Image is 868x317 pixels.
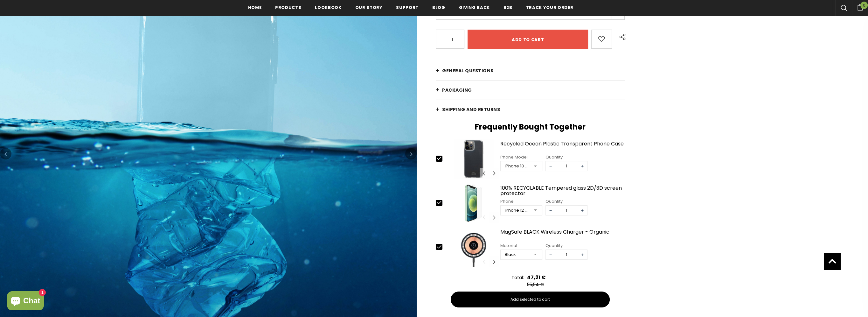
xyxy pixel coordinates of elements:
[275,4,301,11] span: Products
[546,250,555,259] span: −
[500,229,625,240] a: MagSafe BLACK Wireless Charger - Organic
[526,4,573,11] span: Track your order
[500,185,625,196] a: 100% RECYCLABLE Tempered glass 2D/3D screen protector
[355,4,383,11] span: Our Story
[545,243,587,249] div: Quantity
[510,297,550,302] span: Add selected to cart
[511,274,524,281] div: Total:
[459,4,490,11] span: Giving back
[503,4,512,11] span: B2B
[546,206,555,215] span: −
[442,106,500,113] span: Shipping and returns
[468,30,588,49] input: Add to cart
[505,207,529,214] div: iPhone 12 Pro Max
[432,4,445,11] span: Blog
[448,139,499,179] img: iPhone 13 PRO MAX transparent phone case
[448,184,499,223] img: 100% RECYCLABLE Tempered glass 2D/3D screen protector image 0
[248,4,262,11] span: Home
[5,291,46,312] inbox-online-store-chat: Shopify online store chat
[500,198,542,205] div: Phone
[500,141,625,152] a: Recycled Ocean Plastic Transparent Phone Case
[860,2,868,9] span: 0
[448,228,499,267] img: MagSafe BLACK Wireless Charger - Organic image 0
[451,292,610,307] button: Add selected to cart
[527,281,547,288] div: 55,54 €
[442,67,494,74] span: General Questions
[436,81,625,100] a: PACKAGING
[396,4,419,11] span: support
[546,161,555,171] span: −
[545,198,587,205] div: Quantity
[436,61,625,80] a: General Questions
[578,206,587,215] span: +
[578,161,587,171] span: +
[315,4,341,11] span: Lookbook
[505,163,529,169] div: iPhone 13 Pro Max
[545,154,587,160] div: Quantity
[436,122,625,132] h2: Frequently Bought Together
[578,250,587,259] span: +
[500,243,542,249] div: Material
[527,273,546,281] div: 47,21 €
[505,251,529,258] div: Black
[500,154,542,160] div: Phone Model
[852,3,868,11] a: 0
[442,87,472,93] span: PACKAGING
[436,100,625,119] a: Shipping and returns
